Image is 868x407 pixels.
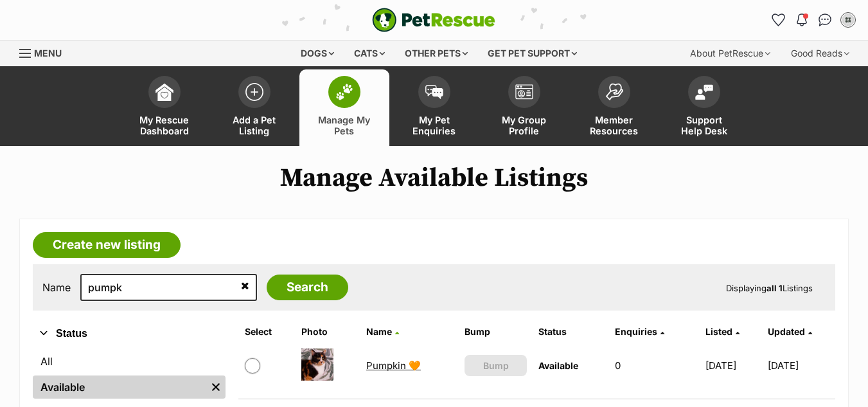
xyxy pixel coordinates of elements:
[538,360,578,371] span: Available
[533,321,608,342] th: Status
[768,326,812,337] a: Updated
[515,84,533,100] img: group-profile-icon-3fa3cf56718a62981997c0bc7e787c4b2cf8bcc04b72c1350f741eb67cf2f40e.svg
[292,41,343,66] div: Dogs
[569,69,659,146] a: Member Resources
[495,114,553,136] span: My Group Profile
[605,83,623,100] img: member-resources-icon-8e73f808a243e03378d46382f2149f9095a855e16c252ad45f914b54edf8863c.svg
[345,41,394,66] div: Cats
[396,41,477,66] div: Other pets
[240,321,296,342] th: Select
[695,84,713,100] img: help-desk-icon-fdf02630f3aa405de69fd3d07c3f3aa587a6932b1a1747fa1d2bba05be0121f9.svg
[206,375,226,399] a: Remove filter
[681,41,779,66] div: About PetRescue
[705,326,740,337] a: Listed
[815,10,835,30] a: Conversations
[245,83,263,101] img: add-pet-listing-icon-0afa8454b4691262ce3f59096e99ab1cd57d4a30225e0717b998d2c9b9846f56.svg
[33,232,181,258] a: Create new listing
[700,343,766,388] td: [DATE]
[768,10,789,30] a: Favourites
[797,14,807,26] img: notifications-46538b983faf8c2785f20acdc204bb7945ddae34d4c08c2a6579f10ce5e182be.svg
[136,114,193,136] span: My Rescue Dashboard
[479,69,569,146] a: My Group Profile
[465,355,527,376] button: Bump
[366,359,421,372] a: Pumpkin 🧡
[819,14,832,26] img: chat-41dd97257d64d25036548639549fe6c8038ab92f7586957e7f3b1b290dea8141.svg
[372,8,495,32] img: logo-e224e6f780fb5917bec1dbf3a21bbac754714ae5b6737aabdf751b685950b380.svg
[768,10,858,30] ul: Account quick links
[659,69,749,146] a: Support Help Desk
[615,326,657,337] span: translation missing: en.admin.listings.index.attributes.enquiries
[838,10,858,30] button: My account
[705,326,732,337] span: Listed
[389,69,479,146] a: My Pet Enquiries
[792,10,812,30] button: Notifications
[267,275,348,300] input: Search
[726,283,813,293] span: Displaying Listings
[34,48,62,59] span: Menu
[782,41,858,66] div: Good Reads
[155,83,173,101] img: dashboard-icon-eb2f2d2d3e046f16d808141f083e7271f6b2e854fb5c12c21221c1fb7104beca.svg
[209,69,299,146] a: Add a Pet Listing
[226,114,283,136] span: Add a Pet Listing
[33,325,226,342] button: Status
[19,41,71,64] a: Menu
[459,321,533,342] th: Bump
[315,114,373,136] span: Manage My Pets
[766,283,783,293] strong: all 1
[335,84,353,100] img: manage-my-pets-icon-02211641906a0b7f246fdf0571729dbe1e7629f14944591b6c1af311fb30b64b.svg
[675,114,733,136] span: Support Help Desk
[366,326,392,337] span: Name
[768,326,805,337] span: Updated
[296,321,360,342] th: Photo
[33,375,206,399] a: Available
[425,85,443,99] img: pet-enquiries-icon-7e3ad2cf08bfb03b45e93fb7055b45f3efa6380592205ae92323e6603595dc1f.svg
[768,343,834,388] td: [DATE]
[610,343,699,388] td: 0
[405,114,463,136] span: My Pet Enquiries
[42,282,71,293] label: Name
[33,350,226,373] a: All
[483,359,509,372] span: Bump
[299,69,389,146] a: Manage My Pets
[120,69,209,146] a: My Rescue Dashboard
[479,41,586,66] div: Get pet support
[842,14,855,26] img: Out of the Woods Rescue profile pic
[585,114,643,136] span: Member Resources
[615,326,664,337] a: Enquiries
[372,8,495,32] a: PetRescue
[366,326,399,337] a: Name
